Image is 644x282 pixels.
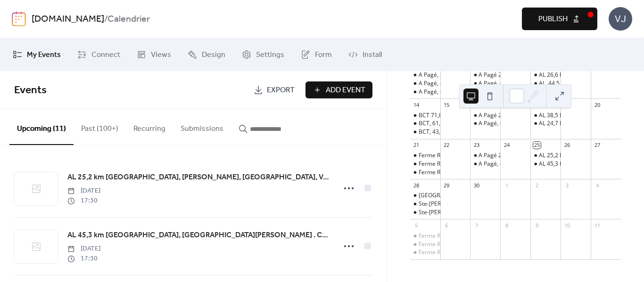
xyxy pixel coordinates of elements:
a: Views [130,42,178,67]
a: Settings [235,42,291,67]
a: My Events [6,42,68,67]
div: Ferme Régis 80,7 km St-Thomas, Rg st-Jean-Baptiste, St-Sulpice, Rg Point-du-Jour-Nord, Ch Landry. [410,152,440,160]
div: 9 [533,222,540,229]
div: 6 [443,222,450,229]
div: AL 45,3 km St-Paul, Rg St-Henri, Cyrille-Beaudry . Commandité par Brasserie Alchimis microbrasserie [530,160,561,168]
span: [DATE] [67,186,100,196]
div: 4 [594,182,601,189]
div: 26 [563,142,570,149]
div: 21 [413,142,420,149]
div: VJ [609,7,632,31]
a: [DOMAIN_NAME] [32,10,104,28]
div: A Pagé, 43,2 km Ch Village St-Pierre-Nord, Base-de-Roc. St-Paul. Commandité par salle d'entraînem... [470,120,500,128]
a: AL 25,2 km [GEOGRAPHIC_DATA], [PERSON_NAME], [GEOGRAPHIC_DATA], Voie de Contournement [67,171,330,184]
div: Ferme Régis, 83,4 km Ste-Élisabeth, St-Norbert, St-Félix, Lac Rocher, St-Ambroise. Commandité par... [410,249,440,257]
div: 20 [594,101,601,108]
img: logo [12,11,26,26]
div: 19 [563,101,570,108]
span: Export [267,85,295,96]
div: 28 [413,182,420,189]
div: 16 [473,101,480,108]
div: 11 [594,222,601,229]
div: BCT, 61,5 km St-Gérard, l'Assomption, Rg Point-du-Jour-Nord. Commandité par Napa distributeur de ... [410,120,440,128]
span: Form [315,49,332,61]
div: AL 26,6 km Ch Cyrille-Beaudry, Crabtree, St-Paul, Ch St-Jacques [530,71,561,79]
button: Past (100+) [74,109,126,144]
div: 24 [503,142,510,149]
div: 1 [503,182,510,189]
span: Design [202,49,225,61]
div: A Pagé 25 km Petite-Noraie, Ch St-Pierre, Rg Double, 38e av, St-Ambroise, Voie de Contournement [470,112,500,120]
span: Install [363,49,382,61]
button: Submissions [173,109,231,144]
div: A Pagé, 42,7 km St-Ambroise, Ste-Mélanie. Commandité par Brasserie la Broue Sportive [470,160,500,168]
a: Design [181,42,232,67]
div: 15 [443,101,450,108]
a: AL 45,3 km [GEOGRAPHIC_DATA], [GEOGRAPHIC_DATA][PERSON_NAME] . Commandité par Brasserie Alchimis ... [67,229,330,242]
div: A Pagé 24,8 km Petite Noraie, Rivière Rouge, Rg Double, Voie de Contournement [470,71,500,79]
div: 23 [473,142,480,149]
div: A Pagé, 41,4 km Rg de la Petite-Noraie, St-Liguori, St-Ambroise. Commandité par Dupont photo stud... [470,80,500,88]
span: Views [151,49,171,61]
div: AL 24,7 km rue Lépine, Rg Sud, St-Thomas, Base de Roc [530,120,561,128]
div: Ste-Mélanie, 38,1 km Pont Baril, Rg Ste-Julie, Rue Visitation, Voie de Contournement, Rg- du-Pied... [410,192,440,200]
div: Ferme Régis, 66,6 km Élisabeth, St-Félix, Ste-Mélanie, St-Ambroise. Commandité par Ville de Notre... [410,241,440,249]
a: Install [341,42,389,67]
span: Connect [91,49,120,61]
span: Events [14,80,47,101]
b: / [104,10,107,28]
div: Ferme Régis, 45,2 km Rg Ste-Julie, Ste-Élisabeth, St-Thomas. Commandité par Salon de coiffure ABC [410,160,440,168]
div: AL 38,5 km St-Thomas, Crabtree, St-Paul. Commandité par Son X Plus produits audio/vidéo [530,112,561,120]
span: Add Event [326,85,365,96]
b: Calendrier [107,10,150,28]
a: Export [247,81,302,98]
span: [DATE] [67,244,100,254]
div: A Pagé 25,2 km Voie de contournement, Ch St-Jacques, Rivière Rouge, Rg Double [470,152,500,160]
div: 27 [594,142,601,149]
a: Form [294,42,339,67]
button: Recurring [126,109,173,144]
div: BCT, 43,6 km St-Thomas, Rg St-Henri, Ch Cyrille-Beaudry. Commandité par Jocelyn Lanctôt courtier ... [410,128,440,136]
div: 7 [473,222,480,229]
div: Ferme Régis, 52,1 km Ste-Élisabeth, St-Norbert, Rg dse Cascades, Rg Grande-Chaloupe. Commandité p... [410,232,440,240]
button: Upcoming (11) [9,109,74,145]
a: Connect [70,42,127,67]
div: 18 [533,101,540,108]
div: 30 [473,182,480,189]
div: Ferme Régis, 64,6 km Ste-Élisabeth, St-Cuthbert, Berthier. Commandité par Sylvain Labine représen... [410,169,440,177]
div: 2 [533,182,540,189]
div: 14 [413,101,420,108]
div: AL 25,2 km St-Paul, Crabtree, Petite-Noraie, Voie de Contournement [530,152,561,160]
div: BCT 71,8 km St-Gérard, l'Épiphanie, l'Assomption, Rg Point-du-Jour-Nord. Commandité par Pulsion S... [410,112,440,120]
div: 17 [503,101,510,108]
div: 3 [563,182,570,189]
span: 17:30 [67,196,100,206]
div: 29 [443,182,450,189]
div: 5 [413,222,420,229]
div: AL, 44,5 km St-Liguori, St-Jacques, Ste-Marie, Crabtree, St-Paul. Commandité par Boies [530,80,561,88]
button: Add Event [305,81,372,98]
span: AL 45,3 km [GEOGRAPHIC_DATA], [GEOGRAPHIC_DATA][PERSON_NAME] . Commandité par Brasserie Alchimis ... [67,230,330,241]
div: 10 [563,222,570,229]
div: Ste-Mélanie, 60,5 km Ste-Marceline, St-Alphonse, Ste-Béatrix, Rg St-Laurent, Ch des Dalles. Comma... [410,209,440,217]
div: A Pagé, 48,9 km St-Liguori, St-Jacques, Ste-Marie, Crabtree. Commandité par Constuction Mike Blai... [410,80,440,88]
span: AL 25,2 km [GEOGRAPHIC_DATA], [PERSON_NAME], [GEOGRAPHIC_DATA], Voie de Contournement [67,172,330,183]
span: Publish [538,14,568,25]
div: 25 [533,142,540,149]
span: Settings [256,49,284,61]
button: Publish [522,8,597,30]
div: 8 [503,222,510,229]
span: My Events [27,49,61,61]
div: Ste-Mélanie, 52,2 km Lac Rocher, Rg des Dalles, Rg St-Laurent, Ste-Béatrix. Commandité par Auberg... [410,200,440,208]
div: A Pagé, 39,6 km St-Ambroise, Ste-Marceline. Commandité par Municipalité de St-Ambroise service mu... [410,71,440,79]
div: A Pagé, 67,2 km St-Liguori, St-Ambroise, Ste-Marceline, Ste-Mélanie. Commandité par La Distinctio... [410,88,440,96]
span: 17:30 [67,254,100,264]
div: 22 [443,142,450,149]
